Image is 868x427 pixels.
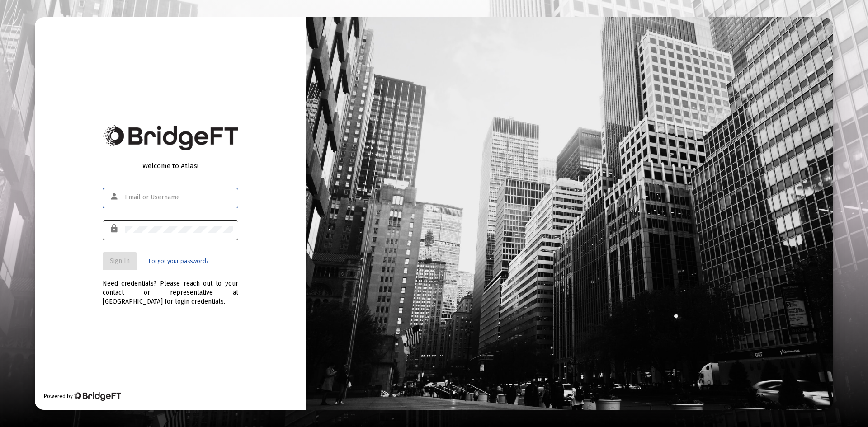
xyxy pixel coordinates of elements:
img: Bridge Financial Technology Logo [103,125,238,150]
div: Welcome to Atlas! [103,161,238,170]
span: Sign In [110,257,130,265]
a: Forgot your password? [149,257,208,266]
mat-icon: lock [109,223,120,234]
mat-icon: person [109,191,120,202]
div: Need credentials? Please reach out to your contact or representative at [GEOGRAPHIC_DATA] for log... [103,270,238,306]
input: Email or Username [125,194,233,201]
button: Sign In [103,252,137,270]
img: Bridge Financial Technology Logo [74,392,121,401]
div: Powered by [44,392,121,401]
